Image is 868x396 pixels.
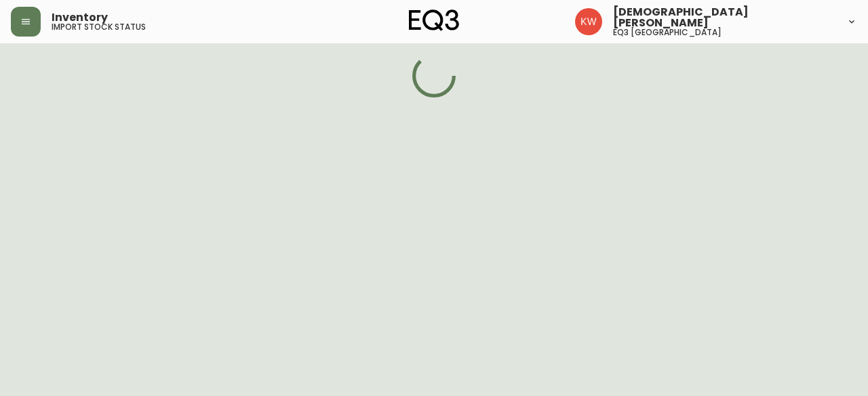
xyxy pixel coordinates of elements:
span: [DEMOGRAPHIC_DATA][PERSON_NAME] [613,7,835,28]
img: logo [409,9,459,31]
h5: eq3 [GEOGRAPHIC_DATA] [613,28,722,37]
span: Inventory [52,12,108,23]
h5: import stock status [52,23,146,31]
img: f33162b67396b0982c40ce2a87247151 [575,8,602,35]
